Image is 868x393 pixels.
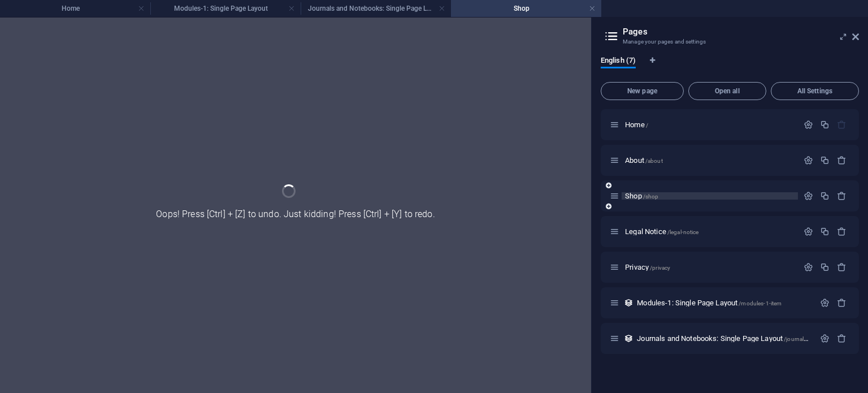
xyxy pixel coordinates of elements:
[837,120,847,129] div: The startpage cannot be deleted
[625,120,648,129] span: Click to open page
[451,2,601,15] h4: Shop
[804,262,813,272] div: Settings
[150,2,301,15] h4: Modules-1: Single Page Layout
[601,54,636,70] span: English (7)
[625,263,670,271] span: Privacy
[622,192,798,200] div: Shop/shop
[804,120,813,129] div: Settings
[643,193,659,200] span: /shop
[624,334,633,343] div: This layout is used as a template for all items (e.g. a blog post) of this collection. The conten...
[688,82,766,100] button: Open all
[646,122,648,128] span: /
[623,27,859,37] h2: Pages
[623,37,836,47] h3: Manage your pages and settings
[820,120,830,129] div: Duplicate
[693,88,761,94] span: Open all
[784,336,861,342] span: /journals-and-notebooks-item
[739,300,782,306] span: /modules-1-item
[804,191,813,201] div: Settings
[645,158,663,164] span: /about
[804,156,813,165] div: Settings
[633,299,814,306] div: Modules-1: Single Page Layout/modules-1-item
[837,191,847,201] div: Remove
[820,262,830,272] div: Duplicate
[625,227,698,236] span: Click to open page
[601,82,684,100] button: New page
[650,265,670,271] span: /privacy
[622,228,798,235] div: Legal Notice/legal-notice
[804,227,813,236] div: Settings
[622,264,798,271] div: Privacy/privacy
[301,2,451,15] h4: Journals and Notebooks: Single Page Layout
[622,157,798,164] div: About/about
[625,156,663,165] span: Click to open page
[625,192,658,200] span: Shop
[837,298,847,308] div: Remove
[622,121,798,128] div: Home/
[820,191,830,201] div: Duplicate
[637,299,782,307] span: Modules-1: Single Page Layout
[837,334,847,343] div: Remove
[820,298,830,308] div: Settings
[837,156,847,165] div: Remove
[776,88,854,94] span: All Settings
[637,334,861,343] span: Journals and Notebooks: Single Page Layout
[820,334,830,343] div: Settings
[837,227,847,236] div: Remove
[667,229,699,235] span: /legal-notice
[837,262,847,272] div: Remove
[820,227,830,236] div: Duplicate
[633,335,814,342] div: Journals and Notebooks: Single Page Layout/journals-and-notebooks-item
[624,298,633,308] div: This layout is used as a template for all items (e.g. a blog post) of this collection. The conten...
[606,88,679,94] span: New page
[820,156,830,165] div: Duplicate
[771,82,859,100] button: All Settings
[601,56,859,77] div: Language Tabs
